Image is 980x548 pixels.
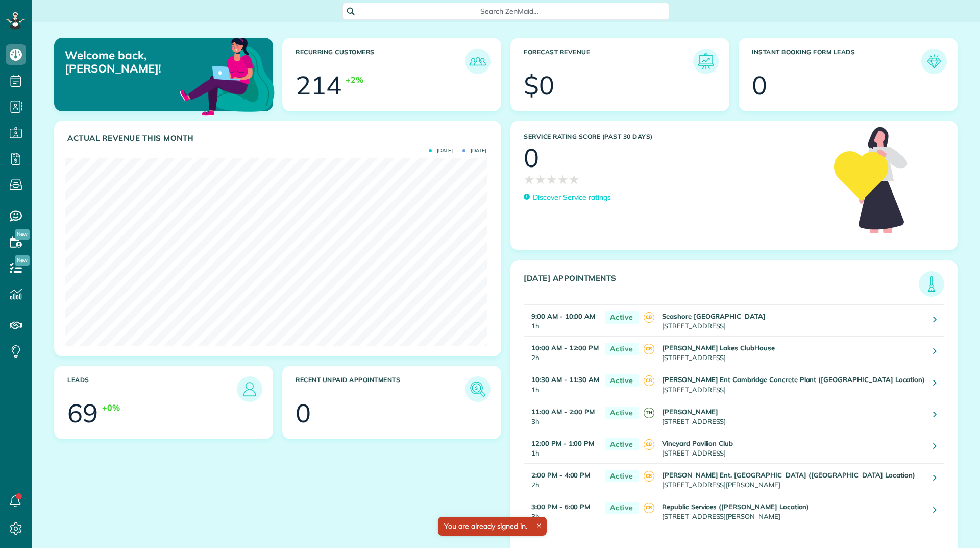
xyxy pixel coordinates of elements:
[644,439,654,450] span: CB
[524,73,554,98] div: $0
[531,344,599,352] strong: 10:00 AM - 12:00 PM
[102,402,120,414] div: +0%
[605,343,639,355] span: Active
[659,400,926,432] td: [STREET_ADDRESS]
[429,148,453,153] span: [DATE]
[659,432,926,463] td: [STREET_ADDRESS]
[531,408,595,416] strong: 11:00 AM - 2:00 PM
[662,408,718,416] strong: [PERSON_NAME]
[752,73,767,98] div: 0
[524,337,600,368] td: 2h
[524,305,600,337] td: 1h
[531,375,599,384] strong: 10:30 AM - 11:30 AM
[921,274,942,294] img: icon_todays_appointments-901f7ab196bb0bea1936b74009e4eb5ffbc2d2711fa7634e0d609ed5ef32b18b.png
[524,432,600,463] td: 1h
[605,311,639,324] span: Active
[535,171,546,188] span: ★
[605,502,639,514] span: Active
[659,337,926,368] td: [STREET_ADDRESS]
[662,344,775,352] strong: [PERSON_NAME] Lakes ClubHouse
[924,51,944,72] img: icon_form_leads-04211a6a04a5b2264e4ee56bc0799ec3eb69b7e499cbb523a139df1d13a81ae0.png
[605,407,639,419] span: Active
[605,374,639,387] span: Active
[659,368,926,400] td: [STREET_ADDRESS]
[605,438,639,451] span: Active
[296,400,311,426] div: 0
[524,133,824,140] h3: Service Rating score (past 30 days)
[659,495,926,527] td: [STREET_ADDRESS][PERSON_NAME]
[662,375,925,384] strong: [PERSON_NAME] Ent Cambridge Concrete Plant ([GEOGRAPHIC_DATA] Location)
[524,145,539,171] div: 0
[569,171,580,188] span: ★
[296,49,465,74] h3: Recurring Customers
[524,400,600,432] td: 3h
[524,274,919,297] h3: [DATE] Appointments
[644,408,654,418] span: TH
[67,376,237,402] h3: Leads
[524,463,600,495] td: 2h
[178,26,277,125] img: dashboard_welcome-42a62b7d889689a78055ac9021e634bf52bae3f8056760290aed330b23ab8690.png
[15,229,30,240] span: New
[644,375,654,386] span: CB
[438,517,547,536] div: You are already signed in.
[462,148,486,153] span: [DATE]
[468,379,488,399] img: icon_unpaid_appointments-47b8ce3997adf2238b356f14209ab4cced10bd1f174958f3ca8f1d0dd7fffeee.png
[65,49,203,76] p: Welcome back, [PERSON_NAME]!
[752,49,921,74] h3: Instant Booking Form Leads
[531,471,590,479] strong: 2:00 PM - 4:00 PM
[644,344,654,354] span: CB
[531,439,594,447] strong: 12:00 PM - 1:00 PM
[531,503,590,511] strong: 3:00 PM - 6:00 PM
[346,74,363,86] div: +2%
[524,495,600,527] td: 3h
[524,49,693,74] h3: Forecast Revenue
[644,471,654,482] span: CB
[644,312,654,323] span: CB
[67,134,491,143] h3: Actual Revenue this month
[659,305,926,337] td: [STREET_ADDRESS]
[468,51,488,72] img: icon_recurring_customers-cf858462ba22bcd05b5a5880d41d6543d210077de5bb9ebc9590e49fd87d84ed.png
[15,255,30,266] span: New
[239,379,260,399] img: icon_leads-1bed01f49abd5b7fead27621c3d59655bb73ed531f8eeb49469d10e621d6b896.png
[546,171,557,188] span: ★
[662,471,915,479] strong: [PERSON_NAME] Ent. [GEOGRAPHIC_DATA] ([GEOGRAPHIC_DATA] Location)
[557,171,569,188] span: ★
[533,192,611,203] p: Discover Service ratings
[662,312,766,320] strong: Seashore [GEOGRAPHIC_DATA]
[659,463,926,495] td: [STREET_ADDRESS][PERSON_NAME]
[605,470,639,483] span: Active
[644,503,654,513] span: CB
[662,439,733,447] strong: Vineyard Pavilion Club
[524,171,535,188] span: ★
[67,400,98,426] div: 69
[524,192,611,203] a: Discover Service ratings
[531,312,595,320] strong: 9:00 AM - 10:00 AM
[296,376,465,402] h3: Recent unpaid appointments
[524,368,600,400] td: 1h
[696,51,716,72] img: icon_forecast_revenue-8c13a41c7ed35a8dcfafea3cbb826a0462acb37728057bba2d056411b612bbbe.png
[296,73,341,98] div: 214
[662,503,809,511] strong: Republic Services ([PERSON_NAME] Location)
